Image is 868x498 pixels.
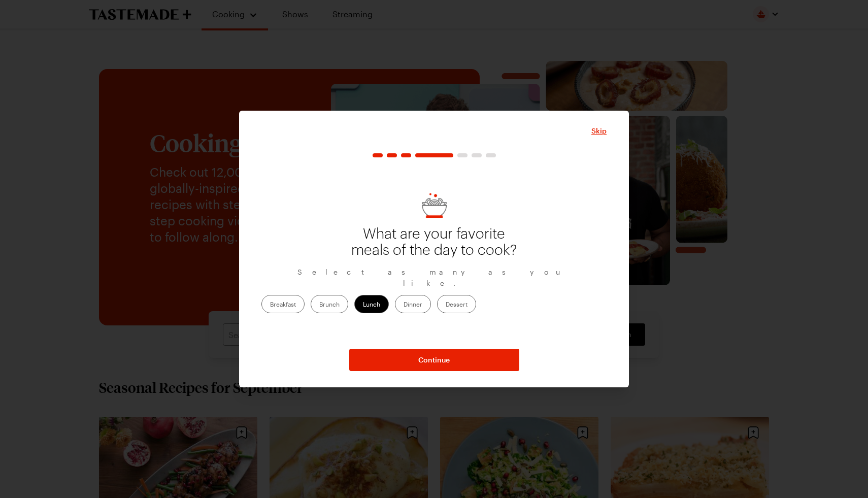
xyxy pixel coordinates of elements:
[437,295,476,313] label: Dessert
[349,226,519,258] p: What are your favorite meals of the day to cook?
[354,295,389,313] label: Lunch
[311,295,348,313] label: Brunch
[261,267,607,289] p: Select as many as you like.
[591,126,607,136] button: Close
[395,295,431,313] label: Dinner
[261,295,305,313] label: Breakfast
[591,126,607,136] span: Skip
[418,355,450,365] span: Continue
[349,349,519,371] button: NextStepButton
